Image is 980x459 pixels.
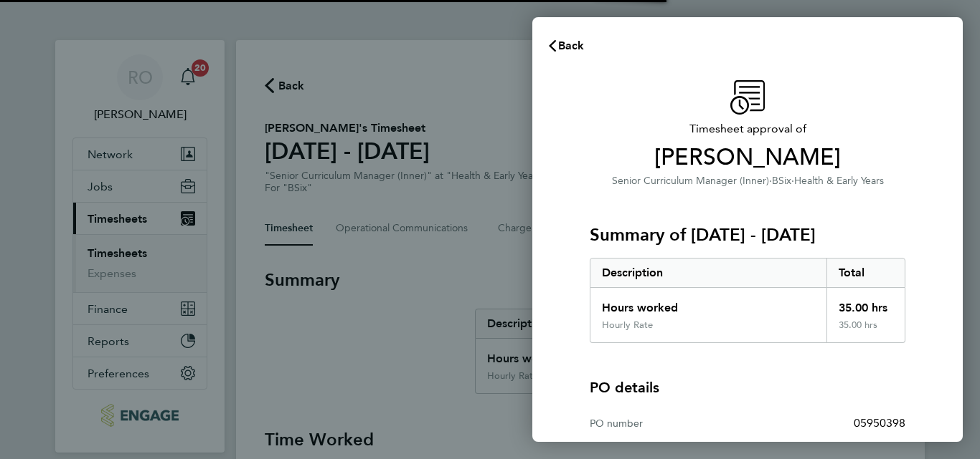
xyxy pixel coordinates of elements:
[826,319,905,342] div: 35.00 hrs
[854,416,905,430] span: 05950398
[590,120,905,137] span: Timesheet approval of
[590,259,826,287] div: Description
[794,175,884,187] span: Health & Early Years
[590,143,905,172] span: [PERSON_NAME]
[772,175,791,187] span: BSix
[602,319,653,331] div: Hourly Rate
[590,223,905,246] h3: Summary of [DATE] - [DATE]
[769,175,772,187] span: ·
[826,288,905,319] div: 35.00 hrs
[590,415,748,432] div: PO number
[590,288,826,319] div: Hours worked
[590,258,905,343] div: Summary of 22 - 28 Sep 2025
[590,377,659,397] h4: PO details
[612,175,769,187] span: Senior Curriculum Manager (Inner)
[826,259,905,287] div: Total
[558,39,585,52] span: Back
[532,32,599,60] button: Back
[791,175,794,187] span: ·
